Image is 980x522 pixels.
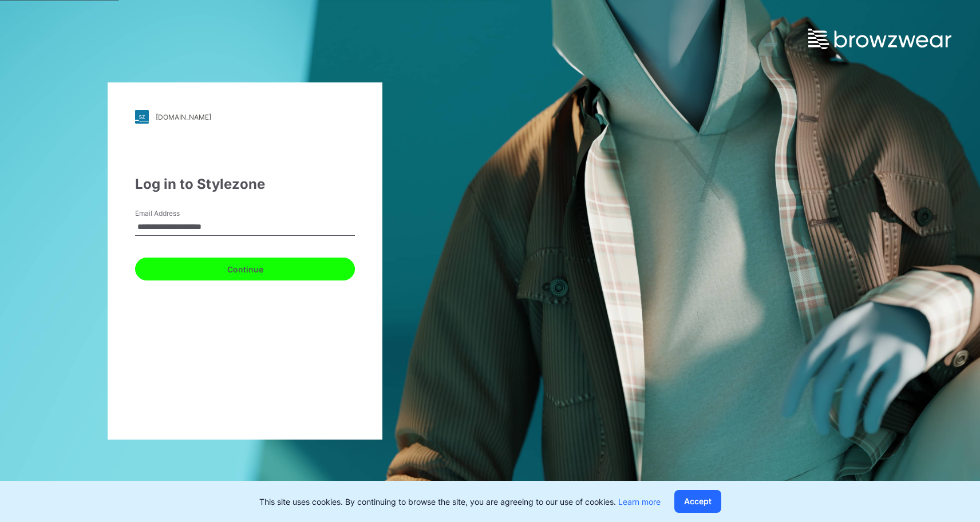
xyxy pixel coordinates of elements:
label: Email Address [135,208,215,219]
a: [DOMAIN_NAME] [135,110,355,124]
p: This site uses cookies. By continuing to browse the site, you are agreeing to our use of cookies. [259,496,661,508]
div: [DOMAIN_NAME] [156,113,211,121]
button: Accept [674,490,721,513]
button: Continue [135,258,355,280]
img: browzwear-logo.e42bd6dac1945053ebaf764b6aa21510.svg [808,29,951,49]
a: Learn more [618,497,661,507]
img: stylezone-logo.562084cfcfab977791bfbf7441f1a819.svg [135,110,149,124]
div: Log in to Stylezone [135,174,355,195]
